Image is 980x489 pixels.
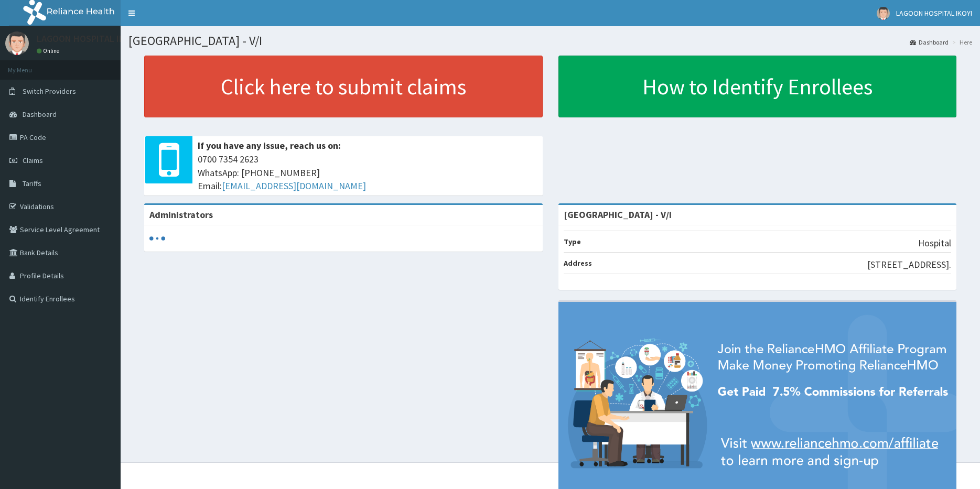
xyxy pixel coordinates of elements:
h1: [GEOGRAPHIC_DATA] - V/I [128,34,972,48]
span: Dashboard [23,110,57,119]
a: How to Identify Enrollees [558,56,957,117]
img: User Image [877,7,890,20]
b: If you have any issue, reach us on: [198,139,341,151]
img: User Image [5,31,29,55]
a: [EMAIL_ADDRESS][DOMAIN_NAME] [222,180,366,192]
b: Administrators [149,209,213,221]
span: LAGOON HOSPITAL IKOYI [896,8,972,18]
a: Dashboard [910,38,949,47]
strong: [GEOGRAPHIC_DATA] - V/I [564,209,672,221]
b: Address [564,258,592,268]
li: Here [950,38,972,47]
p: [STREET_ADDRESS]. [867,258,951,271]
a: Click here to submit claims [144,56,543,117]
svg: audio-loading [149,231,165,246]
p: LAGOON HOSPITAL IKOYI [37,34,138,44]
span: Claims [23,156,43,165]
p: Hospital [918,236,951,250]
span: 0700 7354 2623 WhatsApp: [PHONE_NUMBER] Email: [198,153,537,193]
b: Type [564,237,581,246]
a: Online [37,47,62,55]
span: Tariffs [23,179,41,188]
span: Switch Providers [23,86,76,96]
